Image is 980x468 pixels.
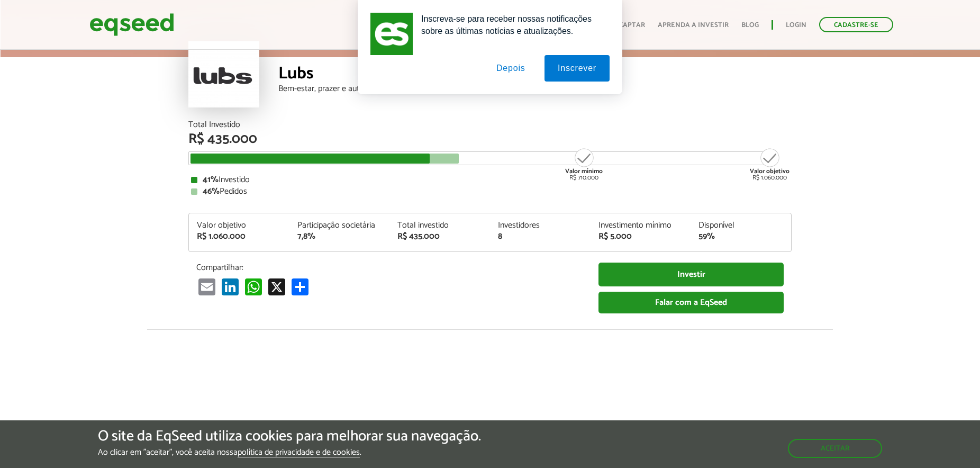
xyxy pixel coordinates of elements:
a: LinkedIn [220,278,241,295]
div: Investidores [498,221,583,230]
p: Compartilhar: [196,263,583,273]
div: R$ 1.060.000 [197,232,282,241]
strong: Valor mínimo [565,166,603,176]
div: R$ 435.000 [397,232,482,241]
div: 8 [498,232,583,241]
a: Email [196,278,217,295]
div: Inscreva-se para receber nossas notificações sobre as últimas notícias e atualizações. [413,13,610,37]
div: Valor objetivo [197,221,282,230]
strong: 41% [203,173,219,187]
div: Pedidos [191,187,789,196]
div: 59% [698,232,783,241]
div: Participação societária [297,221,382,230]
button: Depois [483,55,539,82]
div: R$ 5.000 [598,232,683,241]
div: Total investido [397,221,482,230]
div: R$ 1.060.000 [750,147,790,181]
a: Falar com a EqSeed [598,292,784,313]
div: 7,8% [297,232,382,241]
div: Investimento mínimo [598,221,683,230]
button: Inscrever [545,55,610,82]
div: Total Investido [188,121,792,129]
h5: O site da EqSeed utiliza cookies para melhorar sua navegação. [98,428,481,445]
div: Disponível [698,221,783,230]
strong: Valor objetivo [750,166,790,176]
a: Compartilhar [289,278,311,295]
a: WhatsApp [243,278,264,295]
a: política de privacidade e de cookies [238,448,360,457]
a: X [266,278,287,295]
div: R$ 435.000 [188,132,792,146]
a: Investir [598,263,784,286]
div: Investido [191,176,789,184]
img: notification icon [370,13,413,55]
p: Ao clicar em "aceitar", você aceita nossa . [98,447,481,457]
button: Aceitar [788,439,882,458]
strong: 46% [203,184,220,199]
div: R$ 710.000 [564,147,604,181]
